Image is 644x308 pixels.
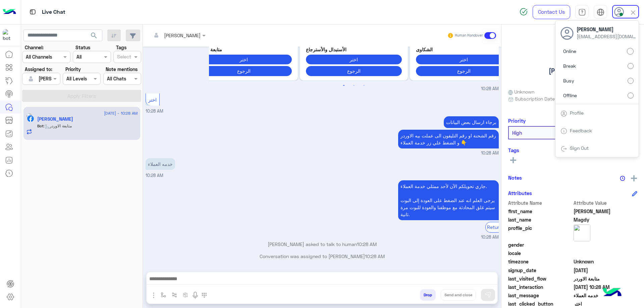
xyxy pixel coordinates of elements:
[508,275,572,282] span: last_visited_flow
[628,63,634,69] input: Break
[75,44,90,51] label: Status
[441,289,476,301] button: Send and close
[29,8,37,16] img: tab
[27,115,34,122] img: Facebook
[116,44,126,51] label: Tags
[340,82,347,89] button: 1 of 2
[196,66,292,76] button: الرجوع
[508,225,572,240] span: profile_pic
[444,116,499,128] p: 28/8/2025, 10:28 AM
[455,33,483,38] small: Human Handover
[508,175,522,181] h6: Notes
[351,82,357,89] button: 2 of 2
[420,289,436,301] button: Drop
[563,92,577,99] span: Offline
[416,66,512,76] button: الرجوع
[508,190,532,196] h6: Attributes
[365,253,385,259] span: 10:28 AM
[191,291,199,299] img: send voice note
[3,5,16,19] img: Logo
[481,234,499,241] span: 10:28 AM
[37,123,44,128] span: Bot
[3,29,15,41] img: 713415422032625
[574,216,638,223] span: Magdy
[574,241,638,248] span: null
[578,8,586,16] img: tab
[180,289,191,300] button: create order
[37,116,73,122] h5: Ahmed Magdy
[65,66,81,73] label: Priority
[508,267,572,274] span: signup_date
[25,66,52,73] label: Assigned to:
[104,110,138,116] span: [DATE] - 10:28 AM
[563,62,576,69] span: Break
[306,66,402,76] button: الرجوع
[570,110,584,116] a: Profile
[42,8,65,17] p: Live Chat
[563,48,576,55] span: Online
[574,292,638,299] span: خدمه العملاء
[202,293,207,298] img: make a call
[560,145,567,152] img: tab
[106,66,138,73] label: Note mentions
[577,33,637,40] span: [EMAIL_ADDRESS][DOMAIN_NAME]
[416,55,512,64] button: اختر
[631,175,637,181] img: add
[574,225,590,241] img: picture
[44,123,72,128] span: : متابعة الاوردر
[575,5,589,19] a: tab
[26,74,36,83] img: defaultAdmin.png
[416,46,512,53] p: الشكاوى
[169,289,180,300] button: Trigger scenario
[161,292,166,298] img: select flow
[481,86,499,92] span: 10:28 AM
[508,147,637,153] h6: Tags
[148,97,157,103] span: اختر
[508,284,572,291] span: last_interaction
[549,67,597,75] h5: [PERSON_NAME]
[86,29,102,44] button: search
[600,281,624,305] img: hulul-logo.png
[508,292,572,299] span: last_message
[629,9,637,16] img: close
[146,241,499,248] p: [PERSON_NAME] asked to talk to human
[26,113,32,119] img: picture
[508,250,572,257] span: locale
[508,241,572,248] span: gender
[306,46,402,53] p: الأستبدال والأسترجاع
[158,289,169,300] button: select flow
[560,128,567,134] img: tab
[515,95,573,102] span: Subscription Date : [DATE]
[508,199,572,206] span: Attribute Name
[560,110,567,117] img: tab
[508,258,572,265] span: timezone
[172,292,177,298] img: Trigger scenario
[25,44,44,51] label: Channel:
[520,8,528,16] img: spinner
[597,8,604,16] img: tab
[627,48,634,55] input: Online
[574,199,638,206] span: Attribute Value
[508,88,534,95] span: Unknown
[508,208,572,215] span: first_name
[116,53,131,62] div: Select
[577,26,637,33] span: [PERSON_NAME]
[398,130,499,148] p: 28/8/2025, 10:28 AM
[481,150,499,157] span: 10:28 AM
[620,176,625,181] img: notes
[150,291,158,299] img: send attachment
[146,158,175,170] p: 28/8/2025, 10:28 AM
[574,250,638,257] span: null
[22,90,141,102] button: Apply Filters
[508,118,526,124] h6: Priority
[574,208,638,215] span: Ahmed
[146,253,499,260] p: Conversation was assigned to [PERSON_NAME]
[533,5,570,19] a: Contact Us
[196,46,292,53] p: متابعة الاوردر
[628,93,634,99] input: Offline
[574,300,638,307] span: اختر
[574,258,638,265] span: Unknown
[485,292,491,298] img: send message
[361,82,367,89] button: 3 of 2
[574,267,638,274] span: 2024-08-13T16:14:02.326Z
